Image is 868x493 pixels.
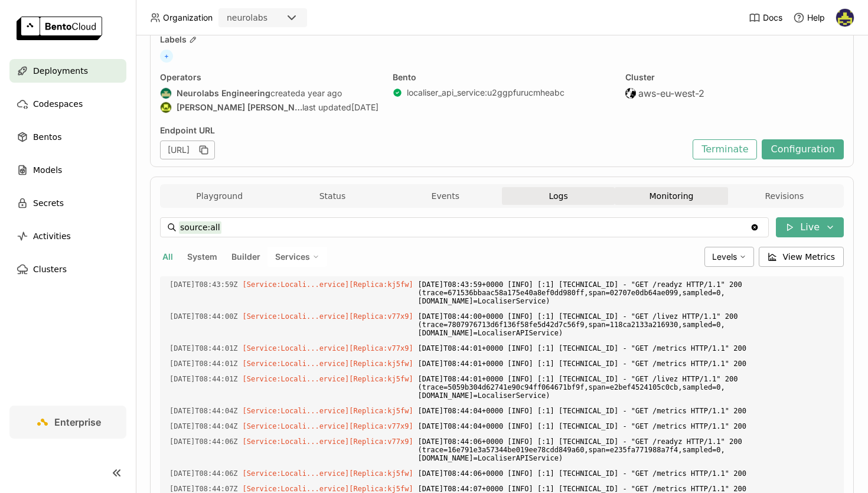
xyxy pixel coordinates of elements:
svg: Clear value [750,223,759,232]
div: last updated [160,102,378,113]
span: 2025-10-15T08:44:06.255Z [169,467,238,480]
span: 2025-10-15T08:44:00.374Z [169,310,238,323]
span: Builder [231,252,260,262]
span: a year ago [301,88,342,99]
span: [Replica:kj5fw] [349,469,413,478]
button: Builder [229,249,263,265]
span: 2025-10-15T08:44:04.444Z [169,420,238,433]
strong: [PERSON_NAME] [PERSON_NAME] [177,102,302,113]
input: Search [179,218,750,237]
span: [Replica:kj5fw] [349,407,413,415]
button: Revisions [728,187,841,205]
a: Bentos [9,125,126,149]
button: View Metrics [759,247,844,267]
a: Models [9,158,126,182]
button: Monitoring [615,187,727,205]
img: logo [17,17,102,40]
span: aws-eu-west-2 [638,87,704,99]
a: Docs [749,12,782,24]
span: [Service:Locali...ervice] [243,438,350,446]
input: Selected neurolabs. [269,12,270,24]
div: Endpoint URL [160,125,687,136]
span: [Replica:v77x9] [349,422,413,430]
button: All [160,249,175,265]
span: 2025-10-15T08:44:04.442Z [169,404,238,417]
button: Live [776,217,844,237]
span: Enterprise [54,416,101,428]
span: [Service:Locali...ervice] [243,280,350,289]
span: [DATE]T08:44:00+0000 [INFO] [:1] [TECHNICAL_ID] - "GET /livez HTTP/1.1" 200 (trace=7807976713d6f1... [418,310,834,339]
span: All [162,252,173,262]
span: [DATE]T08:44:01+0000 [INFO] [:1] [TECHNICAL_ID] - "GET /metrics HTTP/1.1" 200 [418,357,834,370]
button: Status [276,187,389,205]
a: Enterprise [9,406,126,439]
span: [DATE]T08:44:01+0000 [INFO] [:1] [TECHNICAL_ID] - "GET /metrics HTTP/1.1" 200 [418,342,834,355]
span: [Service:Locali...ervice] [243,469,350,478]
span: Activities [33,229,71,243]
span: 2025-10-15T08:44:01.649Z [169,373,238,386]
span: [Service:Locali...ervice] [243,485,350,493]
div: Services [267,247,327,267]
span: Secrets [33,196,64,210]
a: Deployments [9,59,126,83]
span: Levels [712,252,737,262]
span: Docs [763,12,782,23]
div: Bento [393,72,611,83]
div: Help [793,12,825,24]
span: [Service:Locali...ervice] [243,422,350,430]
span: [DATE]T08:43:59+0000 [INFO] [:1] [TECHNICAL_ID] - "GET /readyz HTTP/1.1" 200 (trace=671536bbaac58... [418,278,834,308]
div: Cluster [625,72,844,83]
span: System [187,252,217,262]
span: Clusters [33,262,67,276]
strong: Neurolabs Engineering [177,88,270,99]
span: [DATE] [351,102,378,113]
span: Logs [549,191,567,201]
div: created [160,87,378,99]
span: [DATE]T08:44:06+0000 [INFO] [:1] [TECHNICAL_ID] - "GET /readyz HTTP/1.1" 200 (trace=16e791e3a5734... [418,435,834,465]
span: [DATE]T08:44:04+0000 [INFO] [:1] [TECHNICAL_ID] - "GET /metrics HTTP/1.1" 200 [418,404,834,417]
span: [Replica:kj5fw] [349,375,413,383]
span: [Replica:v77x9] [349,438,413,446]
span: [Replica:kj5fw] [349,485,413,493]
span: 2025-10-15T08:44:01.443Z [169,357,238,370]
span: [Replica:v77x9] [349,312,413,321]
span: [Replica:kj5fw] [349,360,413,368]
span: Bentos [33,130,61,144]
span: Help [807,12,825,23]
a: Codespaces [9,92,126,116]
img: Farouk Ghallabi [836,9,854,27]
span: Services [275,252,310,262]
span: 2025-10-15T08:44:06.196Z [169,435,238,448]
button: System [185,249,220,265]
button: Events [389,187,502,205]
img: Jian Shen Yap [161,102,171,113]
span: [DATE]T08:44:04+0000 [INFO] [:1] [TECHNICAL_ID] - "GET /metrics HTTP/1.1" 200 [418,420,834,433]
button: Playground [163,187,276,205]
span: [Service:Locali...ervice] [243,407,350,415]
span: [Service:Locali...ervice] [243,375,350,383]
span: [Replica:v77x9] [349,344,413,352]
a: Activities [9,224,126,248]
span: [Service:Locali...ervice] [243,360,350,368]
div: [URL] [160,141,215,159]
button: Configuration [762,139,844,159]
div: neurolabs [227,12,267,24]
span: [Service:Locali...ervice] [243,312,350,321]
img: Neurolabs Engineering [161,88,171,99]
div: Operators [160,72,378,83]
span: Codespaces [33,97,83,111]
span: 2025-10-15T08:43:59.123Z [169,278,238,291]
div: Levels [704,247,754,267]
span: Deployments [33,64,88,78]
span: 2025-10-15T08:44:01.444Z [169,342,238,355]
span: [Service:Locali...ervice] [243,344,350,352]
span: + [160,50,173,63]
div: Labels [160,34,844,45]
a: localiser_api_service:u2ggpfurucmheabc [407,87,564,98]
a: Secrets [9,191,126,215]
span: [DATE]T08:44:06+0000 [INFO] [:1] [TECHNICAL_ID] - "GET /metrics HTTP/1.1" 200 [418,467,834,480]
a: Clusters [9,257,126,281]
button: Terminate [693,139,757,159]
span: [DATE]T08:44:01+0000 [INFO] [:1] [TECHNICAL_ID] - "GET /livez HTTP/1.1" 200 (trace=5059b304d62741... [418,373,834,402]
span: Models [33,163,62,177]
